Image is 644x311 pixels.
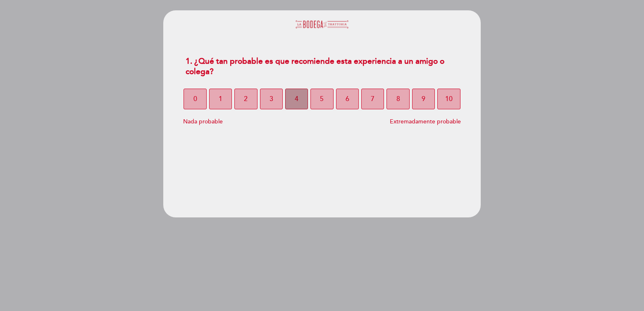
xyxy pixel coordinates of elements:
[293,19,351,30] img: header_1742569695.png
[396,87,400,111] span: 8
[285,89,308,109] button: 4
[310,89,333,109] button: 5
[219,87,222,111] span: 1
[346,87,349,111] span: 6
[320,87,324,111] span: 5
[295,87,298,111] span: 4
[336,89,359,109] button: 6
[390,118,461,125] span: Extremadamente probable
[209,89,232,109] button: 1
[445,87,453,111] span: 10
[244,87,248,111] span: 2
[183,118,223,125] span: Nada probable
[260,89,283,109] button: 3
[179,51,465,82] div: 1. ¿Qué tan probable es que recomiende esta experiencia a un amigo o colega?
[361,89,384,109] button: 7
[234,89,257,109] button: 2
[184,89,206,109] button: 0
[437,89,460,109] button: 10
[193,87,197,111] span: 0
[270,87,273,111] span: 3
[386,89,409,109] button: 8
[412,89,435,109] button: 9
[371,87,374,111] span: 7
[422,87,425,111] span: 9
